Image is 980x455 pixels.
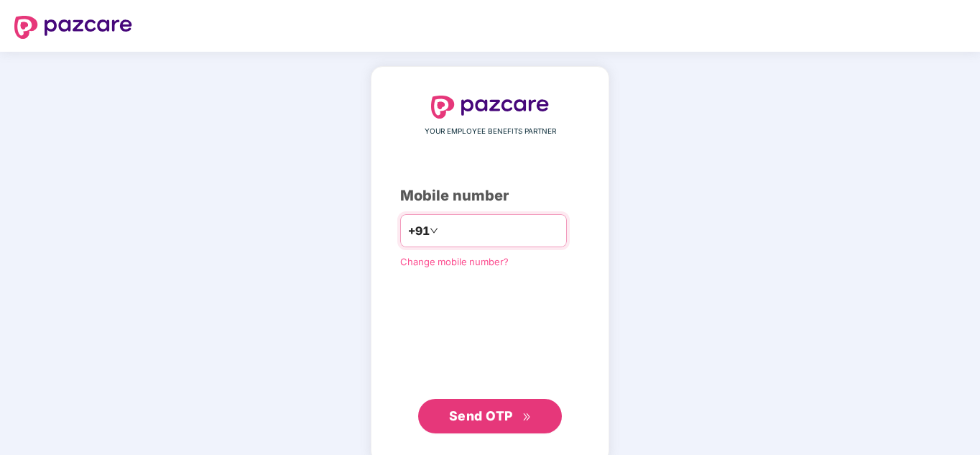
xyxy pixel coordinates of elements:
span: down [430,226,438,235]
span: +91 [408,222,430,240]
a: Change mobile number? [400,256,509,267]
div: Mobile number [400,185,580,207]
span: double-right [522,413,532,422]
img: logo [431,96,549,119]
img: logo [14,16,132,39]
button: Send OTPdouble-right [418,399,562,433]
span: YOUR EMPLOYEE BENEFITS PARTNER [425,126,556,137]
span: Send OTP [449,408,513,423]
